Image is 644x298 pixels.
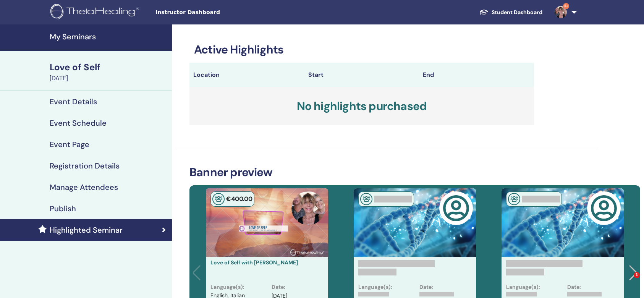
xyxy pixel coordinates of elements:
h3: No highlights purchased [189,87,534,125]
th: Location [189,63,304,87]
h3: Active Highlights [189,43,534,57]
img: In-Person Seminar [508,193,520,205]
div: [DATE] [50,74,167,83]
img: user-circle-regular.svg [591,195,617,222]
img: default.jpg [291,191,325,225]
p: Language(s) : [210,283,244,291]
h4: Event Details [50,97,97,106]
th: Start [304,63,419,87]
h4: Event Page [50,140,89,149]
img: default.jpg [555,6,567,18]
p: Date : [272,283,285,291]
span: Instructor Dashboard [155,8,270,16]
a: Love of Self[DATE] [45,61,172,83]
span: 9+ [563,3,569,9]
h4: Manage Attendees [50,183,118,192]
img: user-circle-regular.svg [443,195,469,222]
p: Language(s): [506,283,540,291]
p: Date: [567,283,581,291]
p: Date: [419,283,433,291]
span: 1 [634,272,640,278]
h4: Highlighted Seminar [50,225,123,235]
div: Love of Self [50,61,167,74]
img: graduation-cap-white.svg [479,9,489,15]
h4: Publish [50,204,76,213]
h4: My Seminars [50,32,167,41]
p: Language(s): [358,283,392,291]
h3: Banner preview [189,165,640,179]
img: In-Person Seminar [212,193,225,205]
h4: Event Schedule [50,118,107,128]
h4: Registration Details [50,161,120,170]
a: Student Dashboard [473,5,549,19]
img: In-Person Seminar [360,193,372,205]
img: logo.png [50,4,142,21]
span: € 400 .00 [226,195,252,203]
a: Love of Self with [PERSON_NAME] [210,259,298,266]
iframe: Intercom live chat [618,272,636,290]
th: End [419,63,534,87]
